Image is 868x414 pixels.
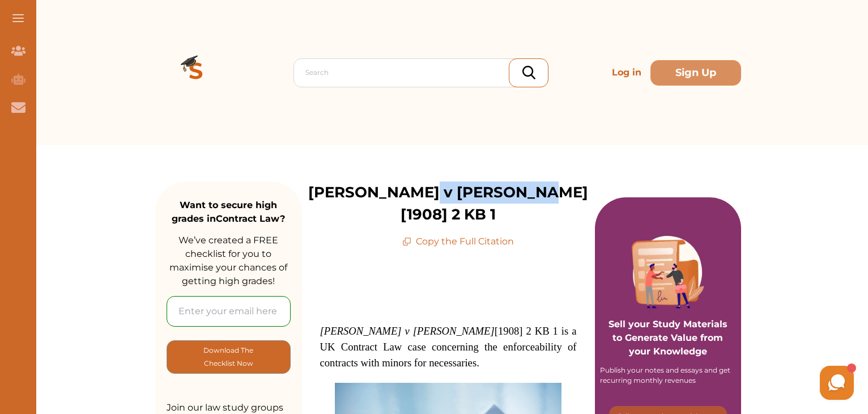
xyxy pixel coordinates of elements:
em: [PERSON_NAME] v [PERSON_NAME] [320,325,495,337]
input: Enter your email here [167,296,291,327]
p: [PERSON_NAME] v [PERSON_NAME] [1908] 2 KB 1 [302,181,595,226]
span: We’ve created a FREE checklist for you to maximise your chances of getting high grades! [169,235,287,286]
p: Log in [607,61,646,84]
img: search_icon [522,66,535,79]
img: Logo [155,32,237,113]
strong: Want to secure high grades in Contract Law ? [172,200,285,224]
span: [1908] 2 KB 1 is a UK Contract Law case concerning the enforceability of contracts with minors fo... [320,325,577,369]
iframe: HelpCrunch [596,363,857,403]
button: [object Object] [167,340,291,374]
p: Sell your Study Materials to Generate Value from your Knowledge [606,286,730,358]
button: Sign Up [650,60,741,86]
p: Copy the Full Citation [402,235,514,248]
p: Download The Checklist Now [190,344,267,370]
img: Purple card image [632,236,704,309]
